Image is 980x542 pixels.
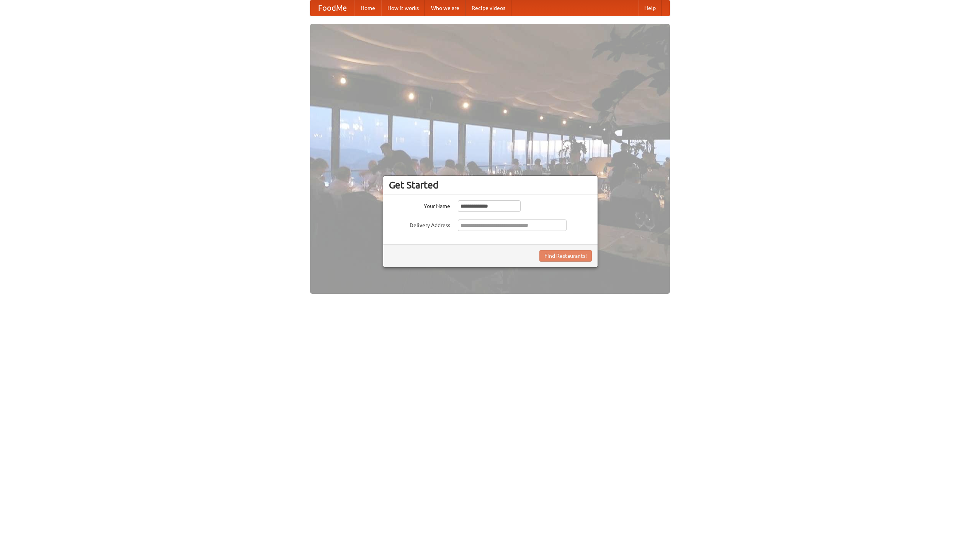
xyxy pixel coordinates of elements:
a: Help [638,0,662,16]
label: Delivery Address [389,219,450,229]
a: Who we are [425,0,465,16]
a: Home [354,0,381,16]
button: Find Restaurants! [539,250,592,262]
h3: Get Started [389,179,592,191]
label: Your Name [389,200,450,210]
a: Recipe videos [465,0,511,16]
a: FoodMe [310,0,354,16]
a: How it works [381,0,425,16]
